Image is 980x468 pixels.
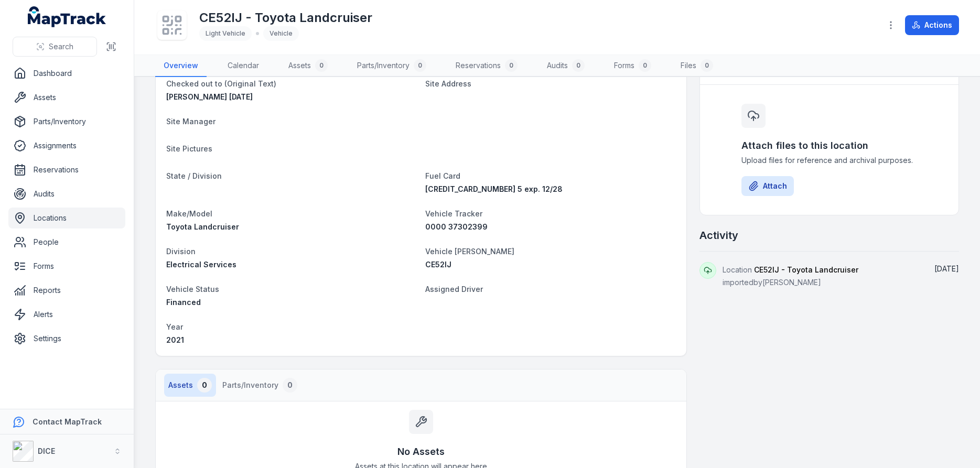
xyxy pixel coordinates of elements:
time: 15/09/2025, 9:16:57 pm [934,264,959,273]
span: Site Manager [166,117,216,126]
button: Parts/Inventory0 [218,374,301,397]
h3: Attach files to this location [741,138,918,153]
button: Search [13,37,97,57]
a: Calendar [219,55,267,77]
button: Assets0 [164,374,216,397]
a: Assets0 [280,55,336,77]
a: Forms [8,256,125,277]
span: Toyota Landcruiser [166,222,239,231]
div: 0 [505,59,518,72]
span: Assigned Driver [425,285,483,293]
span: [CREDIT_CARD_NUMBER] 5 exp. 12/28 [425,184,563,193]
span: Upload files for reference and archival purposes. [741,155,918,166]
h3: No Assets [397,444,445,459]
a: Files0 [672,55,721,77]
a: Reservations [8,159,125,180]
span: Site Pictures [166,144,212,153]
span: Location imported by [PERSON_NAME] [723,265,858,287]
div: 0 [701,59,713,72]
a: Assets [8,87,125,108]
a: Overview [155,55,207,77]
strong: Contact MapTrack [33,417,102,426]
span: Checked out to (Original Text) [166,79,276,88]
div: 0 [639,59,651,72]
a: Parts/Inventory0 [349,55,435,77]
span: State / Division [166,171,222,180]
strong: DICE [38,447,55,455]
span: CE52IJ - Toyota Landcruiser [754,265,858,274]
div: 0 [414,59,426,72]
div: 0 [315,59,328,72]
a: Parts/Inventory [8,111,125,132]
button: Actions [905,15,959,35]
span: Year [166,322,183,331]
span: Light Vehicle [206,29,245,37]
div: 0 [283,378,297,393]
span: CE52IJ [425,260,451,269]
span: Fuel Card [425,171,460,180]
a: Alerts [8,304,125,325]
div: 0 [197,378,212,393]
span: Vehicle [PERSON_NAME] [425,247,514,256]
span: Site Address [425,79,471,88]
a: MapTrack [28,6,106,27]
span: Vehicle Tracker [425,209,482,218]
span: [PERSON_NAME] [DATE] [166,92,253,101]
a: Forms0 [606,55,660,77]
h2: Activity [699,228,738,243]
h1: CE52IJ - Toyota Landcruiser [199,9,372,26]
span: [DATE] [934,264,959,273]
a: Assignments [8,135,125,156]
span: 2021 [166,335,184,344]
a: People [8,232,125,253]
div: Vehicle [263,26,299,41]
a: Settings [8,328,125,349]
span: Vehicle Status [166,285,219,293]
span: Division [166,247,196,256]
a: Audits0 [539,55,593,77]
a: Reports [8,280,125,301]
span: Search [49,41,73,52]
span: Financed [166,298,201,307]
span: Electrical Services [166,260,236,269]
a: Reservations0 [447,55,526,77]
button: Attach [741,176,794,196]
a: Audits [8,183,125,204]
a: Dashboard [8,63,125,84]
div: 0 [572,59,585,72]
a: Locations [8,208,125,228]
span: Make/Model [166,209,212,218]
span: 0000 37302399 [425,222,488,231]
